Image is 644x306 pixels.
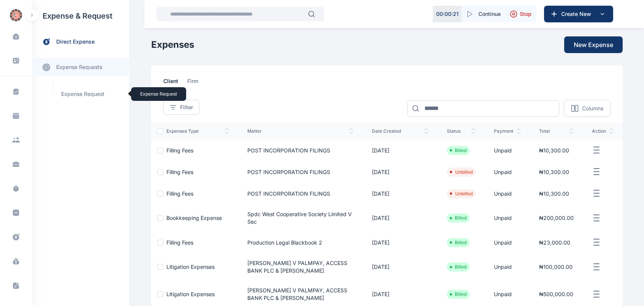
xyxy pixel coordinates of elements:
[564,36,623,53] button: New Expense
[163,100,199,115] button: Filter
[166,215,222,221] a: Bookkeeping Expense
[363,140,438,161] td: [DATE]
[166,239,193,246] a: Filling Fees
[247,128,354,134] span: matter
[166,291,215,297] a: Litigation Expenses
[592,128,614,134] span: action
[187,77,198,89] span: firm
[238,253,363,281] td: [PERSON_NAME] V PALMPAY, ACCESS BANK PLC & [PERSON_NAME]
[166,264,215,270] a: Litigation Expenses
[166,169,193,175] a: Filling Fees
[450,291,467,297] li: Billed
[450,240,467,246] li: Billed
[582,105,603,112] p: Columns
[539,190,569,197] span: ₦10,300.00
[363,253,438,281] td: [DATE]
[436,10,459,18] p: 00 : 00 : 21
[485,253,530,281] td: Unpaid
[520,10,532,18] span: Stop
[180,104,193,111] span: Filter
[485,232,530,253] td: Unpaid
[462,6,505,22] button: Continue
[187,77,207,89] a: firm
[56,38,95,46] span: direct expense
[558,10,598,18] span: Create New
[238,140,363,161] td: POST INCORPORATION FILINGS
[485,161,530,183] td: Unpaid
[166,147,193,154] a: Filling Fees
[539,239,570,246] span: ₦23,000.00
[166,128,229,134] span: expenses type
[363,183,438,204] td: [DATE]
[450,191,473,197] li: Unbilled
[32,52,129,76] div: expense requests
[450,148,467,154] li: Billed
[485,204,530,232] td: Unpaid
[478,10,501,18] span: Continue
[163,77,178,89] span: client
[32,32,129,52] a: direct expense
[447,128,476,134] span: status
[363,161,438,183] td: [DATE]
[32,58,129,76] a: expense requests
[166,190,193,197] a: Filling Fees
[485,183,530,204] td: Unpaid
[544,6,613,22] button: Create New
[57,87,125,101] a: Expense RequestExpense Request
[539,169,569,175] span: ₦10,300.00
[450,169,473,175] li: Unbilled
[494,128,521,134] span: payment
[238,232,363,253] td: Production Legal Blackbook 2
[539,291,573,297] span: ₦500,000.00
[564,100,611,117] button: Columns
[539,215,574,221] span: ₦200,000.00
[485,140,530,161] td: Unpaid
[238,183,363,204] td: POST INCORPORATION FILINGS
[372,128,429,134] span: date created
[574,40,613,49] span: New Expense
[505,6,536,22] button: Stop
[238,161,363,183] td: POST INCORPORATION FILINGS
[363,204,438,232] td: [DATE]
[163,77,187,89] a: client
[238,204,363,232] td: Spdc West Cooperative Society Limited V Sec
[151,39,194,51] h1: Expenses
[57,87,125,101] span: Expense Request
[363,232,438,253] td: [DATE]
[539,128,574,134] span: total
[450,264,467,270] li: Billed
[539,264,573,270] span: ₦100,000.00
[539,147,569,154] span: ₦10,300.00
[450,215,467,221] li: Billed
